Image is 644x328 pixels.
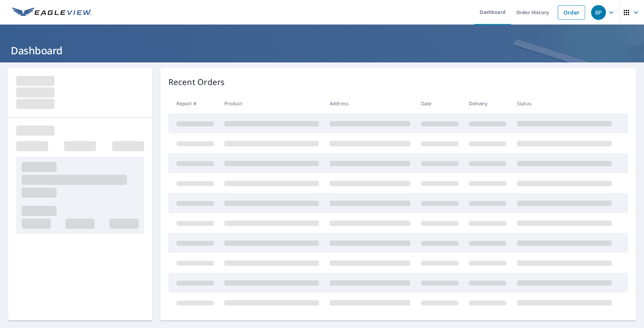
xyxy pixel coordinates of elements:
[12,7,92,18] img: EV Logo
[8,44,636,57] h1: Dashboard
[168,76,225,88] p: Recent Orders
[324,93,416,113] th: Address
[168,93,219,113] th: Report #
[219,93,324,113] th: Product
[416,93,464,113] th: Date
[558,5,585,20] a: Order
[512,93,617,113] th: Status
[463,93,512,113] th: Delivery
[591,5,606,20] div: BP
